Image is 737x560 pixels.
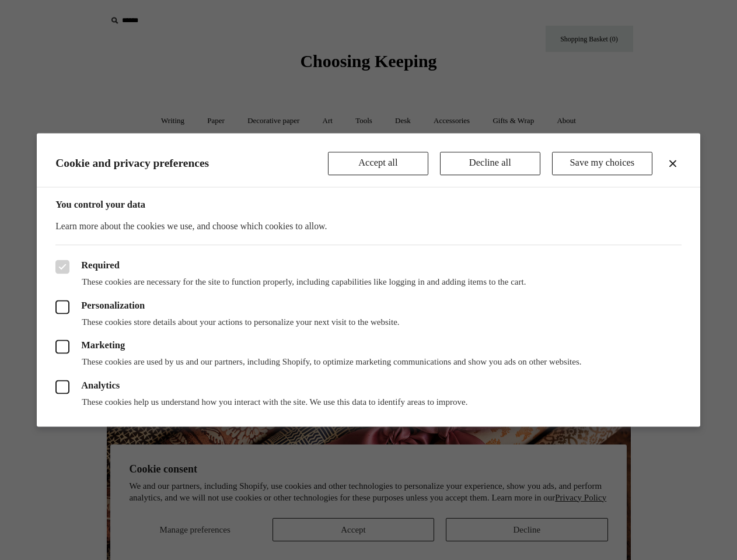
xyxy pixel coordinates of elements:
[55,317,682,328] p: These cookies store details about your actions to personalize your next visit to the website.
[55,357,682,369] p: These cookies are used by us and our partners, including Shopify, to optimize marketing communica...
[55,199,682,211] h3: You control your data
[328,152,428,175] button: Accept all
[55,277,682,289] p: These cookies are necessary for the site to function properly, including capabilities like loggin...
[55,260,682,274] label: Required
[55,300,682,314] label: Personalization
[552,152,652,175] button: Save my choices
[55,380,682,394] label: Analytics
[55,157,328,170] h2: Cookie and privacy preferences
[55,219,682,233] p: Learn more about the cookies we use, and choose which cookies to allow.
[440,152,540,175] button: Decline all
[666,156,680,170] button: Close dialog
[55,340,682,354] label: Marketing
[55,397,682,408] p: These cookies help us understand how you interact with the site. We use this data to identify are...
